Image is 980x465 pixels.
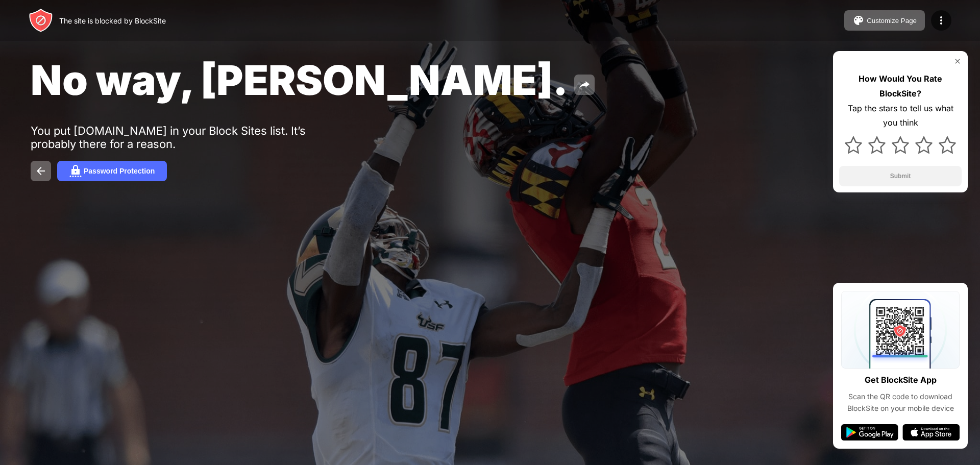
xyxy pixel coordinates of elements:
div: Customize Page [867,17,917,25]
img: google-play.svg [841,424,898,440]
div: The site is blocked by BlockSite [59,16,166,25]
button: Password Protection [57,161,167,181]
img: star.svg [915,136,933,154]
img: header-logo.svg [29,8,53,33]
img: share.svg [578,79,591,91]
img: menu-icon.svg [935,14,947,27]
button: Customize Page [844,10,925,31]
div: Scan the QR code to download BlockSite on your mobile device [841,391,960,414]
img: back.svg [35,165,47,177]
img: qrcode.svg [841,291,960,369]
div: You put [DOMAIN_NAME] in your Block Sites list. It’s probably there for a reason. [31,124,346,151]
img: star.svg [868,136,886,154]
div: Get BlockSite App [865,373,937,387]
img: star.svg [845,136,862,154]
img: password.svg [69,165,82,177]
img: star.svg [939,136,956,154]
div: Tap the stars to tell us what you think [839,101,962,131]
img: pallet.svg [852,14,865,27]
span: No way, [PERSON_NAME]. [31,55,568,105]
div: Password Protection [84,167,155,175]
img: star.svg [892,136,909,154]
img: rate-us-close.svg [953,57,962,65]
button: Submit [839,166,962,186]
img: app-store.svg [902,424,960,440]
div: How Would You Rate BlockSite? [839,71,962,101]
